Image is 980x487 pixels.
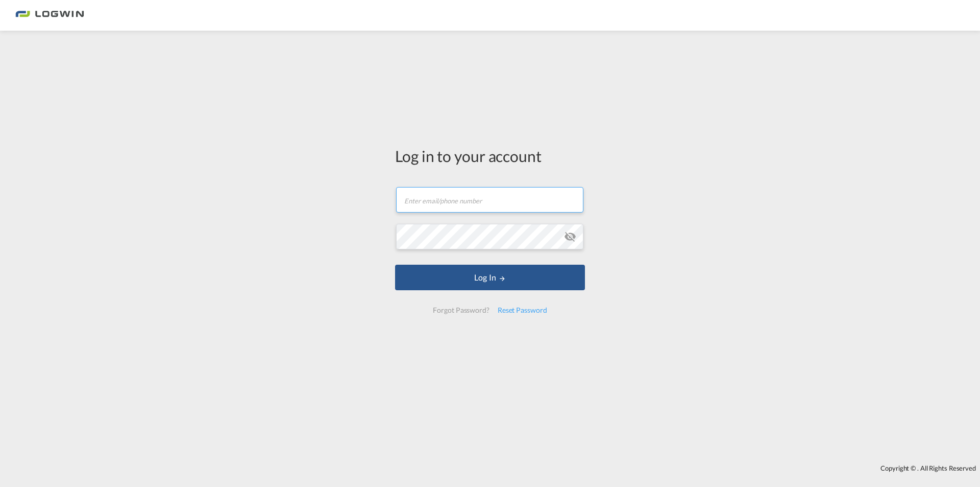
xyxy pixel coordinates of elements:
input: Enter email/phone number [396,187,583,213]
img: bc73a0e0d8c111efacd525e4c8ad7d32.png [15,4,84,27]
md-icon: icon-eye-off [564,230,576,243]
div: Reset Password [494,301,551,319]
div: Forgot Password? [429,301,493,319]
div: Log in to your account [395,145,585,167]
button: LOGIN [395,265,585,290]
